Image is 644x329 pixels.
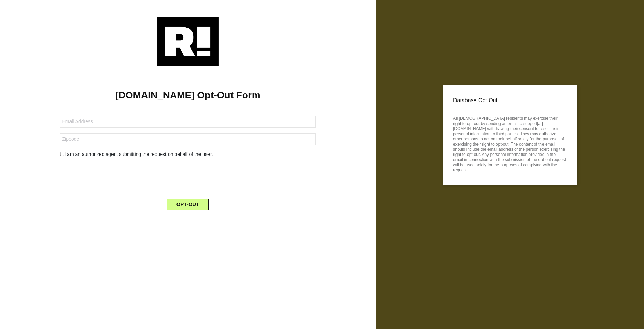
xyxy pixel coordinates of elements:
h1: [DOMAIN_NAME] Opt-Out Form [10,89,365,101]
button: OPT-OUT [167,199,209,210]
iframe: reCAPTCHA [136,163,240,190]
img: Retention.com [157,17,219,66]
div: I am an authorized agent submitting the request on behalf of the user. [55,151,321,158]
input: Zipcode [60,133,315,145]
input: Email Address [60,116,315,128]
p: All [DEMOGRAPHIC_DATA] residents may exercise their right to opt-out by sending an email to suppo... [453,114,567,173]
p: Database Opt Out [453,95,567,106]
